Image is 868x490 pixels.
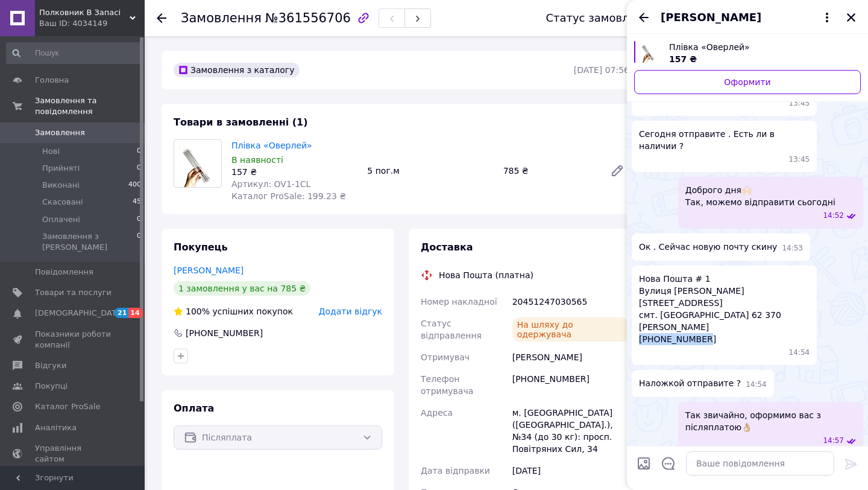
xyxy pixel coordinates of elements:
[789,98,810,109] span: 13:45 12.09.2025
[574,65,629,75] time: [DATE] 07:56
[421,374,473,396] span: Телефон отримувача
[844,10,858,25] button: Закрити
[35,287,112,298] span: Товари та послуги
[685,409,856,433] span: Так звичайно, оформимо вас з післяплатою👌🏼
[782,243,803,253] span: 14:53 12.09.2025
[231,191,346,201] span: Каталог ProSale: 199.23 ₴
[137,163,141,174] span: 0
[639,128,810,152] span: Сегодня отправите . Есть ли в наличии ?
[661,10,834,25] button: [PERSON_NAME]
[498,162,600,179] div: 785 ₴
[746,380,767,390] span: 14:54 12.09.2025
[6,42,142,64] input: Пошук
[179,140,216,187] img: Плівка «Оверлей»
[35,443,112,465] span: Управління сайтом
[823,436,844,446] span: 14:57 12.09.2025
[510,460,632,482] div: [DATE]
[39,18,145,29] div: Ваш ID: 4034149
[510,346,632,368] div: [PERSON_NAME]
[174,281,310,296] div: 1 замовлення у вас на 785 ₴
[421,466,490,476] span: Дата відправки
[685,184,835,208] span: Доброго дня🙌🏻 Так, можемо відправити сьогодні
[421,297,497,307] span: Номер накладної
[362,162,498,179] div: 5 пог.м
[174,402,214,414] span: Оплата
[789,348,810,358] span: 14:54 12.09.2025
[35,75,69,86] span: Головна
[42,180,80,191] span: Виконані
[42,163,80,174] span: Прийняті
[174,305,293,317] div: успішних покупок
[421,319,482,340] span: Статус відправлення
[231,155,283,165] span: В наявності
[42,231,137,253] span: Замовлення з [PERSON_NAME]
[42,197,83,208] span: Скасовані
[133,197,141,208] span: 45
[640,41,658,63] img: 6528466716_w100_h100_plivka-overlej.jpg
[35,360,66,371] span: Відгуки
[421,352,470,362] span: Отримувач
[661,456,676,471] button: Відкрити шаблони відповідей
[231,166,357,178] div: 157 ₴
[137,146,141,157] span: 0
[265,11,351,25] span: №361556706
[669,41,851,53] span: Плівка «Оверлей»
[35,422,77,433] span: Аналітика
[510,368,632,402] div: [PHONE_NUMBER]
[35,308,124,319] span: [DEMOGRAPHIC_DATA]
[512,317,629,342] div: На шляху до одержувача
[510,291,632,313] div: 20451247030565
[421,241,473,253] span: Доставка
[639,241,777,253] span: Ок . Сейчас новую почту скину
[823,211,844,221] span: 14:52 12.09.2025
[42,146,60,157] span: Нові
[186,307,210,316] span: 100%
[137,214,141,225] span: 0
[634,41,861,65] a: Переглянути товар
[181,11,262,25] span: Замовлення
[35,381,68,392] span: Покупці
[128,180,141,191] span: 400
[605,159,629,183] a: Редагувати
[231,179,310,189] span: Артикул: OV1-1CL
[35,401,100,412] span: Каталог ProSale
[128,308,142,318] span: 14
[421,408,453,418] span: Адреса
[35,95,145,117] span: Замовлення та повідомлення
[669,54,697,64] span: 157 ₴
[39,7,130,18] span: Полковник В Запасі
[157,12,166,24] div: Повернутися назад
[35,127,85,138] span: Замовлення
[661,10,761,25] span: [PERSON_NAME]
[174,116,308,128] span: Товари в замовленні (1)
[174,241,228,253] span: Покупець
[35,267,93,278] span: Повідомлення
[637,10,651,25] button: Назад
[634,70,861,94] a: Оформити
[510,402,632,460] div: м. [GEOGRAPHIC_DATA] ([GEOGRAPHIC_DATA].), №34 (до 30 кг): просп. Повітряних Сил, 34
[115,308,128,318] span: 21
[174,63,300,77] div: Замовлення з каталогу
[42,214,80,225] span: Оплачені
[231,141,312,150] a: Плівка «Оверлей»
[319,307,382,316] span: Додати відгук
[137,231,141,253] span: 0
[546,12,656,24] div: Статус замовлення
[35,329,112,351] span: Показники роботи компанії
[789,154,810,165] span: 13:45 12.09.2025
[639,273,810,345] span: Нова Пошта # 1 Вулиця [PERSON_NAME][STREET_ADDRESS] смт. [GEOGRAPHIC_DATA] 62 370 [PERSON_NAME] [...
[184,327,264,339] div: [PHONE_NUMBER]
[436,269,536,281] div: Нова Пошта (платна)
[174,266,244,275] a: [PERSON_NAME]
[639,377,741,390] span: Наложкой отправите ?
